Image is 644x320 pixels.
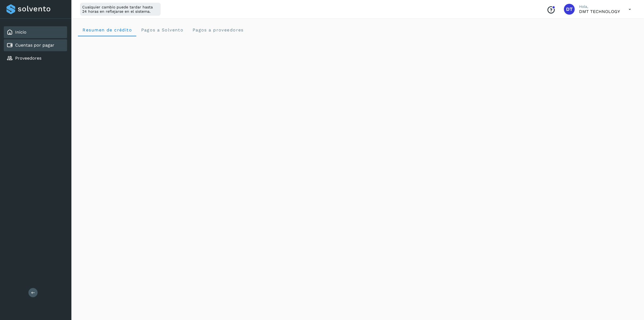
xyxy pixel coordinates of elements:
[579,4,620,9] p: Hola,
[15,56,41,61] a: Proveedores
[141,27,183,33] span: Pagos a Solvento
[15,43,54,48] a: Cuentas por pagar
[82,27,132,33] span: Resumen de crédito
[15,30,27,35] a: Inicio
[192,27,244,33] span: Pagos a proveedores
[4,52,67,64] div: Proveedores
[4,39,67,51] div: Cuentas por pagar
[80,3,161,16] div: Cualquier cambio puede tardar hasta 24 horas en reflejarse en el sistema.
[4,26,67,38] div: Inicio
[579,9,620,14] p: DMT TECHNOLOGY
